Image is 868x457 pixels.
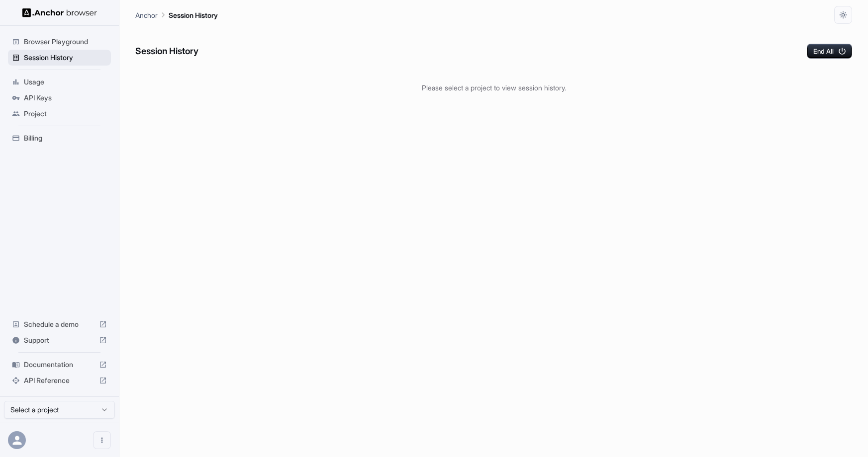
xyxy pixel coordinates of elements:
span: Session History [24,53,107,63]
div: Browser Playground [8,34,111,50]
div: API Reference [8,373,111,388]
div: Usage [8,74,111,90]
div: API Keys [8,90,111,106]
h6: Session History [135,44,198,59]
button: Open menu [93,431,111,449]
div: Project [8,106,111,122]
p: Session History [169,10,218,20]
div: Schedule a demo [8,316,111,332]
span: Schedule a demo [24,319,95,329]
span: Support [24,335,95,345]
span: Documentation [24,360,95,370]
span: Project [24,109,107,119]
div: Session History [8,50,111,66]
span: API Keys [24,93,107,103]
button: End All [807,44,852,59]
span: Billing [24,133,107,143]
span: Usage [24,77,107,87]
div: Support [8,332,111,348]
div: Documentation [8,357,111,373]
nav: breadcrumb [135,9,218,20]
span: API Reference [24,376,95,385]
img: Anchor Logo [22,8,97,17]
div: Billing [8,130,111,146]
p: Please select a project to view session history. [135,82,852,93]
span: Browser Playground [24,37,107,47]
p: Anchor [135,10,158,20]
